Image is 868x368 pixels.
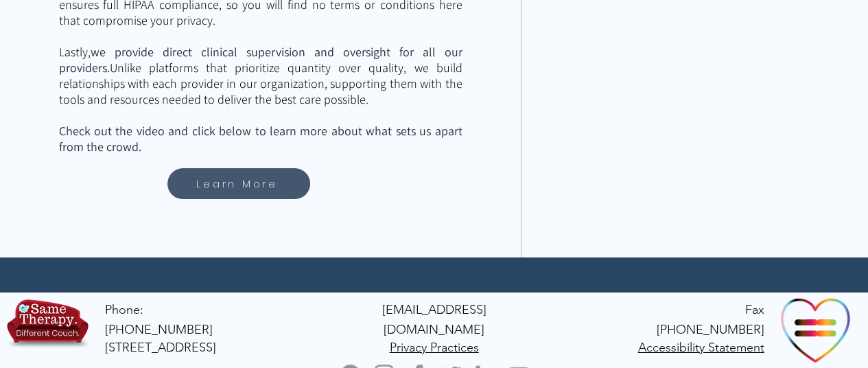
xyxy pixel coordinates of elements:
span: Lastly, Unlike platforms that prioritize quantity over quality, we build relationships with each ... [59,44,462,107]
a: Accessibility Statement [638,339,764,355]
span: Learn More [196,176,278,192]
a: Phone: [PHONE_NUMBER] [105,302,213,337]
a: [EMAIL_ADDRESS][DOMAIN_NAME] [382,301,486,337]
span: [STREET_ADDRESS] [105,340,216,355]
img: TBH.US [4,297,91,357]
a: Privacy Practices [390,339,479,355]
span: we provide direct clinical supervision and oversight for all our providers. [59,44,462,76]
img: Ally Organization [779,292,853,367]
a: Learn More [167,168,310,199]
span: Check out the video and click below to learn more about what sets us apart from the crowd. [59,123,462,154]
span: [EMAIL_ADDRESS][DOMAIN_NAME] [382,302,486,337]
